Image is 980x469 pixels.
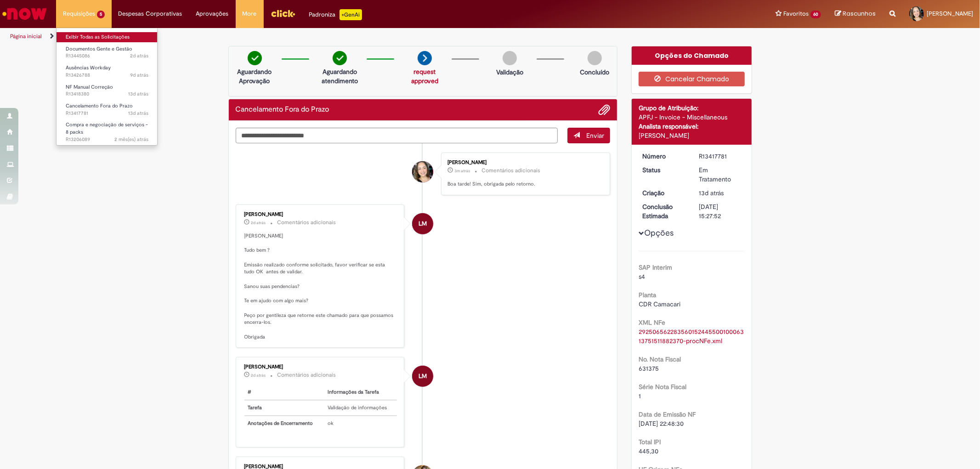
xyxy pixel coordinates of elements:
span: Compra e negociação de serviços - 8 packs [66,121,148,136]
p: Boa tarde! Sim, obrigada pelo retorno. [448,181,600,188]
dt: Status [635,165,692,175]
a: Aberto R13445086 : Documentos Gente e Gestão [57,44,158,61]
span: Ausências Workday [66,64,111,71]
ul: Requisições [56,28,158,146]
span: 60 [810,11,821,18]
span: 13d atrás [128,90,148,97]
button: Cancelar Chamado [639,72,745,86]
img: img-circle-grey.png [588,51,602,65]
span: R13206089 [66,136,148,143]
span: R13426788 [66,72,148,79]
a: Aberto R13206089 : Compra e negociação de serviços - 8 packs [57,120,158,140]
div: [PERSON_NAME] [244,212,397,217]
span: R13418380 [66,90,148,98]
span: 2d atrás [251,220,266,226]
span: 13d atrás [128,110,148,117]
a: Download de 29250656228356015244550010006313751511882370-procNFe.xml [639,328,744,345]
time: 25/08/2025 14:12:28 [251,373,266,378]
td: Validação de informações [324,400,397,416]
span: More [243,9,257,18]
span: 13d atrás [699,189,724,197]
div: [DATE] 15:27:52 [699,202,742,220]
div: Em Tratamento [699,165,742,184]
time: 23/06/2025 11:41:59 [114,136,148,143]
time: 25/08/2025 14:13:01 [251,220,266,226]
a: Aberto R13418380 : NF Manual Correção [57,82,158,99]
time: 25/08/2025 15:42:59 [130,52,148,59]
div: R13417781 [699,152,742,161]
dt: Criação [635,188,692,198]
span: NF Manual Correção [66,84,113,90]
a: request approved [411,68,438,85]
b: Total IPI [639,438,661,446]
p: Validação [496,68,523,77]
img: arrow-next.png [418,51,432,65]
div: Luciana Mauruto [412,213,433,234]
span: CDR Camacari [639,300,680,308]
span: 3m atrás [454,168,470,174]
p: [PERSON_NAME] Tudo bem ? Emissão realizado conforme solicitado, favor verificar se esta tudo OK a... [244,232,397,341]
span: LM [419,365,427,387]
p: Aguardando Aprovação [232,67,277,85]
a: Exibir Todas as Solicitações [57,32,158,42]
b: Planta [639,291,656,299]
time: 19/08/2025 08:13:22 [130,72,148,79]
span: Rascunhos [843,9,876,18]
b: XML NFe [639,318,665,327]
span: R13445086 [66,52,148,60]
time: 14/08/2025 15:50:14 [128,90,148,97]
img: img-circle-grey.png [503,51,517,65]
th: # [244,385,324,400]
div: Padroniza [309,9,362,20]
span: 9d atrás [130,72,148,79]
h2: Cancelamento Fora do Prazo Histórico de tíquete [236,106,329,114]
div: [PERSON_NAME] [448,160,600,165]
span: Cancelamento Fora do Prazo [66,102,133,109]
a: Rascunhos [835,10,876,18]
span: 5 [97,11,105,18]
span: Favoritos [783,9,809,18]
span: Documentos Gente e Gestão [66,45,132,52]
img: ServiceNow [1,5,48,23]
img: click_logo_yellow_360x200.png [271,6,295,20]
div: APFJ - Invoice - Miscellaneous [639,113,745,122]
div: [PERSON_NAME] [244,364,397,370]
dt: Conclusão Estimada [635,202,692,220]
small: Comentários adicionais [482,167,540,175]
a: Aberto R13417781 : Cancelamento Fora do Prazo [57,101,158,118]
div: 14/08/2025 14:06:13 [699,188,742,198]
a: Página inicial [10,33,42,40]
b: SAP Interim [639,263,672,271]
small: Comentários adicionais [278,219,336,226]
span: 1 [639,392,641,400]
span: Despesas Corporativas [119,9,182,18]
p: +GenAi [340,9,362,20]
span: 445,30 [639,447,658,455]
dt: Número [635,152,692,161]
img: check-circle-green.png [248,51,262,65]
a: Aberto R13426788 : Ausências Workday [57,63,158,80]
span: Aprovações [196,9,229,18]
div: Luciana Mauruto [412,366,433,387]
div: Grupo de Atribuição: [639,103,745,113]
span: 2d atrás [130,52,148,59]
th: Tarefa [244,400,324,416]
span: s4 [639,272,645,281]
span: LM [419,213,427,235]
div: Opções do Chamado [632,46,752,65]
time: 14/08/2025 14:06:13 [699,189,724,197]
span: [PERSON_NAME] [927,10,973,17]
span: [DATE] 22:48:30 [639,419,684,428]
textarea: Digite sua mensagem aqui... [236,128,558,143]
div: Fabiana Raimundo De Carvalho [412,161,433,182]
th: Informações da Tarefa [324,385,397,400]
time: 14/08/2025 14:06:14 [128,110,148,117]
small: Comentários adicionais [278,371,336,379]
span: 2d atrás [251,373,266,378]
button: Enviar [567,128,610,143]
span: R13417781 [66,110,148,117]
td: ok [324,416,397,431]
span: Enviar [586,131,604,140]
img: check-circle-green.png [333,51,347,65]
p: Aguardando atendimento [317,67,362,85]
